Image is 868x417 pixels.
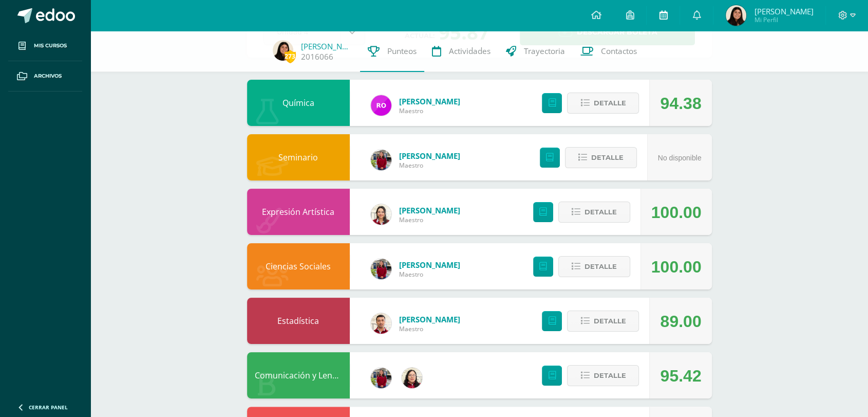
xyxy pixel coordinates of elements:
div: 89.00 [660,298,701,345]
span: Trayectoria [524,46,565,57]
span: Mis cursos [34,42,67,50]
a: Contactos [573,31,645,72]
a: [PERSON_NAME] [399,96,460,106]
a: Punteos [360,31,424,72]
img: 08228f36aa425246ac1f75ab91e507c5.png [371,95,391,116]
div: Ciencias Sociales [247,243,350,289]
span: Detalle [593,312,626,331]
button: Detalle [565,147,637,168]
a: Archivos [8,61,82,92]
a: [PERSON_NAME] [301,41,352,51]
div: Estadística [247,298,350,344]
img: 08cdfe488ee6e762f49c3a355c2599e7.png [371,204,391,225]
div: Expresión Artística [247,189,350,235]
span: Maestro [399,324,460,333]
img: 8967023db232ea363fa53c906190b046.png [371,313,391,334]
button: Detalle [558,202,630,223]
span: 273 [285,50,296,63]
div: 94.38 [660,80,701,126]
span: Detalle [584,203,617,222]
a: [PERSON_NAME] [399,151,460,161]
div: 100.00 [651,189,702,235]
span: Maestro [399,215,460,224]
div: Seminario [247,134,350,180]
span: Cerrar panel [29,404,68,411]
span: Detalle [584,257,617,276]
img: d66720014760d80f5c098767f9c1150e.png [726,5,746,26]
span: Detalle [593,94,626,113]
span: Maestro [399,161,460,170]
img: c6b4b3f06f981deac34ce0a071b61492.png [402,368,422,388]
span: Contactos [601,46,637,57]
button: Detalle [567,311,639,332]
span: Detalle [591,148,624,167]
span: Detalle [593,366,626,385]
span: [PERSON_NAME] [754,6,813,16]
img: d66720014760d80f5c098767f9c1150e.png [273,40,293,61]
img: e1f0730b59be0d440f55fb027c9eff26.png [371,259,391,279]
a: [PERSON_NAME] [399,260,460,270]
span: Mi Perfil [754,15,813,24]
button: Detalle [558,256,630,277]
a: 2016066 [301,51,333,62]
div: 100.00 [651,244,702,290]
span: No disponible [658,154,702,162]
img: e1f0730b59be0d440f55fb027c9eff26.png [371,368,391,388]
button: Detalle [567,365,639,386]
a: Trayectoria [498,31,573,72]
a: [PERSON_NAME] [399,314,460,324]
button: Detalle [567,93,639,114]
div: 95.42 [660,353,701,399]
span: Punteos [387,46,417,57]
span: Maestro [399,106,460,115]
img: e1f0730b59be0d440f55fb027c9eff26.png [371,150,391,170]
a: Actividades [424,31,498,72]
div: Química [247,80,350,126]
span: Archivos [34,72,62,80]
span: Maestro [399,270,460,279]
div: Comunicación y Lenguaje [247,352,350,398]
a: [PERSON_NAME] [399,205,460,215]
span: Actividades [449,46,490,57]
a: Mis cursos [8,31,82,61]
